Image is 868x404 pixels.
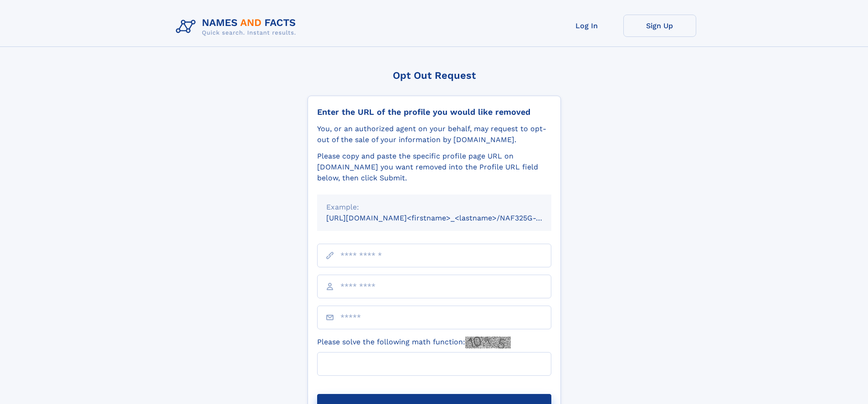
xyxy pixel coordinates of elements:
[317,107,551,117] div: Enter the URL of the profile you would like removed
[623,15,696,37] a: Sign Up
[317,123,551,145] div: You, or an authorized agent on your behalf, may request to opt-out of the sale of your informatio...
[326,214,569,222] small: [URL][DOMAIN_NAME]<firstname>_<lastname>/NAF325G-xxxxxxxx
[172,15,303,39] img: Logo Names and Facts
[308,70,561,81] div: Opt Out Request
[317,337,511,348] label: Please solve the following math function:
[317,151,551,184] div: Please copy and paste the specific profile page URL on [DOMAIN_NAME] you want removed into the Pr...
[550,15,623,37] a: Log In
[326,202,542,213] div: Example:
